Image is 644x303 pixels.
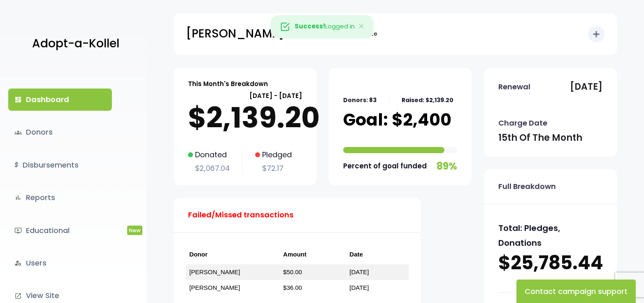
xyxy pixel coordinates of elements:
[186,245,280,264] th: Donor
[188,208,293,221] p: Failed/Missed transactions
[255,148,292,161] p: Pledged
[32,33,119,54] p: Adopt-a-Kollel
[349,284,369,291] a: [DATE]
[283,284,302,291] a: $36.00
[14,129,22,136] span: groups
[14,227,22,234] i: ondemand_video
[189,268,240,275] a: [PERSON_NAME]
[14,96,22,103] i: dashboard
[498,80,530,93] p: Renewal
[570,79,602,95] p: [DATE]
[295,22,325,30] strong: Success!
[516,280,636,303] button: Contact campaign support
[350,16,374,38] button: Close
[14,292,22,300] i: launch
[498,180,556,193] p: Full Breakdown
[498,250,602,276] p: $25,785.44
[8,219,112,242] a: ondemand_videoEducationalNew
[349,268,369,275] a: [DATE]
[14,259,22,267] i: manage_accounts
[437,157,457,175] p: 89%
[255,162,292,175] p: $72.17
[283,268,302,275] a: $50.00
[498,221,602,250] p: Total: Pledges, Donations
[8,186,112,209] a: bar_chartReports
[188,78,268,89] p: This Month's Breakdown
[188,162,230,175] p: $2,067.04
[402,95,453,105] p: Raised: $2,139.20
[343,95,377,105] p: Donors: 83
[343,110,451,130] p: Goal: $2,400
[498,117,547,130] p: Charge Date
[188,90,302,101] p: [DATE] - [DATE]
[186,23,345,44] p: [PERSON_NAME] Lakewood
[498,130,582,146] p: 15th of the month
[188,101,302,134] p: $2,139.20
[189,284,240,291] a: [PERSON_NAME]
[8,89,112,111] a: dashboardDashboard
[8,252,112,274] a: manage_accountsUsers
[591,29,601,39] i: add
[8,121,112,143] a: groupsDonors
[346,245,409,264] th: Date
[343,160,427,172] p: Percent of goal funded
[588,26,604,42] button: add
[28,24,119,64] a: Adopt-a-Kollel
[14,159,19,171] i: $
[127,226,142,235] span: New
[8,154,112,176] a: $Disbursements
[280,245,346,264] th: Amount
[270,15,374,38] div: Logged in
[188,148,230,161] p: Donated
[14,194,22,201] i: bar_chart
